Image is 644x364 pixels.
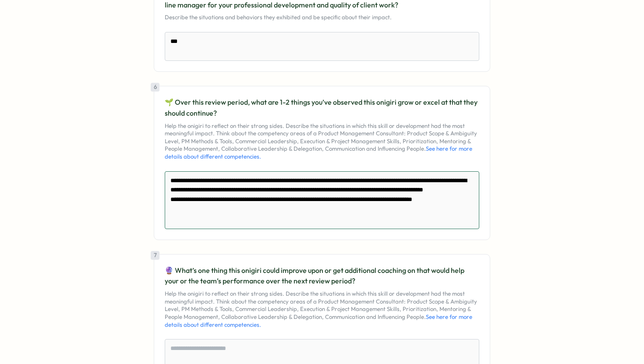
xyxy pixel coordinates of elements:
[151,83,159,92] div: 6
[151,251,159,260] div: 7
[165,14,479,21] p: Describe the situations and behaviors they exhibited and be specific about their impact.
[165,290,479,329] p: Help the onigiri to reflect on their strong sides. Describe the situations in which this skill or...
[165,97,479,119] p: 🌱 Over this review period, what are 1-2 things you’ve observed this onigiri grow or excel at that...
[165,265,479,287] p: 🔮 What’s one thing this onigiri could improve upon or get additional coaching on that would help ...
[165,122,479,161] p: Help the onigiri to reflect on their strong sides. Describe the situations in which this skill or...
[165,145,472,160] a: See here for more details about different competencies.
[165,313,472,328] a: See here for more details about different competencies.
